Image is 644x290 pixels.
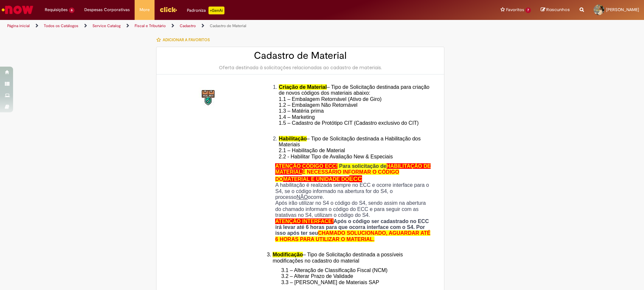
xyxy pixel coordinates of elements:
[163,37,210,42] span: Adicionar a Favoritos
[296,194,308,200] u: NÃO
[69,8,74,13] span: 6
[279,136,421,159] span: – Tipo de Solicitação destinada a Habilitação dos Materiais 2.1 – Habilitação de Material 2.2 - H...
[546,7,570,13] span: Rascunhos
[283,176,349,182] span: MATERIAL E UNIDADE DO
[92,23,121,28] a: Service Catalog
[339,163,387,169] span: Para solicitação de
[198,88,219,108] img: Cadastro de Material
[281,267,388,285] span: 3.1 – Alteração de Classificação Fiscal (NCM) 3.2 – Alterar Prazo de Validade 3.3 – [PERSON_NAME]...
[187,7,224,14] div: Padroniza
[180,23,196,28] a: Cadastro
[163,64,438,71] div: Oferta destinada à solicitações relacionadas ao cadastro de materiais.
[275,218,430,242] strong: Após o código ser cadastrado no ECC irá levar até 6 horas para que ocorra interface com o S4. Por...
[275,182,433,200] p: A habilitação é realizada sempre no ECC e ocorre interface para o S4, se o código informado na ab...
[159,5,177,14] img: click_logo_yellow_360x200.png
[5,20,424,32] ul: Trilhas de página
[349,175,362,182] span: ECC
[275,218,333,224] span: ATENÇÃO INTERFACE!
[275,230,430,242] span: CHAMADO SOLUCIONADO, AGUARDAR ATÉ 6 HORAS PARA UTILIZAR O MATERIAL.
[525,8,531,13] span: 7
[541,7,570,13] a: Rascunhos
[606,7,639,12] span: [PERSON_NAME]
[140,7,150,13] span: More
[208,7,224,14] p: +GenAi
[210,23,246,28] a: Cadastro de Material
[279,84,327,90] span: Criação de Material
[275,163,338,169] span: ATENÇÃO CÓDIGO ECC!
[272,252,433,264] li: – Tipo de Solicitação destinada a possíveis modificações no cadastro do material
[7,23,30,28] a: Página inicial
[45,7,68,13] span: Requisições
[135,23,166,28] a: Fiscal e Tributário
[272,252,303,257] span: Modificação
[1,3,34,16] img: ServiceNow
[275,163,431,175] span: HABILITAÇÃO DE MATERIAL
[279,84,429,132] span: – Tipo de Solicitação destinada para criação de novos códigos dos materiais abaixo: 1.1 – Embalag...
[279,136,306,141] span: Habilitação
[163,50,438,61] h2: Cadastro de Material
[156,33,213,47] button: Adicionar a Favoritos
[506,7,524,13] span: Favoritos
[275,169,399,182] span: É NECESSÁRIO INFORMAR O CÓDIGO DO
[275,200,433,218] p: Após irão utilizar no S4 o código do S4, sendo assim na abertura do chamado informam o código do ...
[84,7,130,13] span: Despesas Corporativas
[44,23,78,28] a: Todos os Catálogos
